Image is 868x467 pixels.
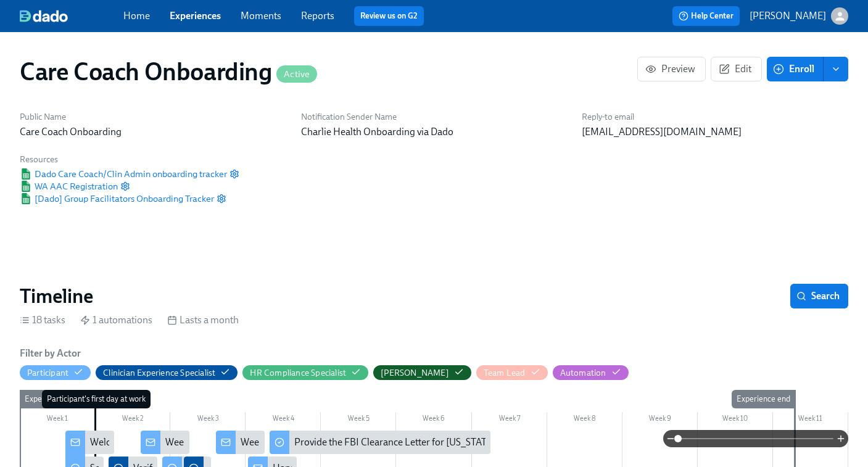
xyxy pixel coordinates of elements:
h6: Filter by Actor [20,347,81,360]
img: dado [20,10,68,22]
h6: Public Name [20,111,286,123]
button: [PERSON_NAME] [750,7,848,25]
button: Participant [20,365,91,380]
div: Week 7 [472,412,547,428]
p: [EMAIL_ADDRESS][DOMAIN_NAME] [582,125,848,139]
span: Preview [648,63,695,75]
button: Search [790,284,848,308]
div: Week 6 [396,412,471,428]
button: Automation [553,365,629,380]
img: Google Sheet [20,168,32,180]
a: Review us on G2 [360,10,418,22]
button: Preview [637,57,706,81]
div: Lasts a month [167,313,239,327]
span: Edit [721,63,751,75]
h6: Reply-to email [582,111,848,123]
p: Charlie Health Onboarding via Dado [301,125,568,139]
a: Reports [301,10,334,22]
h6: Resources [20,154,239,165]
div: Hide Participant [27,367,68,379]
a: Experiences [170,10,221,22]
div: Week 5 [321,412,396,428]
button: Review us on G2 [354,6,424,26]
span: Active [276,70,317,79]
span: Search [799,290,840,302]
p: [PERSON_NAME] [750,9,826,23]
div: Week 3 [170,412,246,428]
p: Care Coach Onboarding [20,125,286,139]
h2: Timeline [20,284,93,308]
div: Week 2 [95,412,170,428]
button: Enroll [767,57,824,81]
a: Moments [241,10,281,22]
div: Participant's first day at work [42,390,151,408]
button: Edit [711,57,762,81]
a: Home [123,10,150,22]
div: Hide Team Lead [484,367,526,379]
button: enroll [824,57,848,81]
span: WA AAC Registration [20,180,118,192]
div: Hide Automation [560,367,606,379]
a: Google Sheet[Dado] Group Facilitators Onboarding Tracker [20,192,214,205]
h1: Care Coach Onboarding [20,57,317,86]
div: Week 8 [547,412,622,428]
button: [PERSON_NAME] [373,365,471,380]
span: Enroll [775,63,814,75]
div: Experience start [20,390,86,408]
div: 1 automations [80,313,152,327]
button: Help Center [672,6,740,26]
div: Week 9 [622,412,698,428]
span: Dado Care Coach/Clin Admin onboarding tracker [20,168,227,180]
img: Google Sheet [20,181,32,192]
h6: Notification Sender Name [301,111,568,123]
a: Google SheetWA AAC Registration [20,180,118,192]
img: Google Sheet [20,193,32,204]
a: Google SheetDado Care Coach/Clin Admin onboarding tracker [20,168,227,180]
div: Hide Clinician Experience Specialist [103,367,215,379]
div: Week 10 [698,412,773,428]
div: Hide Paige Eber [381,367,449,379]
div: Week 1 [20,412,95,428]
span: [Dado] Group Facilitators Onboarding Tracker [20,192,214,205]
span: Help Center [679,10,734,22]
button: Team Lead [476,365,548,380]
div: Hide HR Compliance Specialist [250,367,346,379]
div: Week 4 [246,412,321,428]
div: Experience end [732,390,795,408]
button: HR Compliance Specialist [242,365,368,380]
button: Clinician Experience Specialist [96,365,238,380]
div: 18 tasks [20,313,65,327]
a: dado [20,10,123,22]
div: Week 11 [773,412,848,428]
